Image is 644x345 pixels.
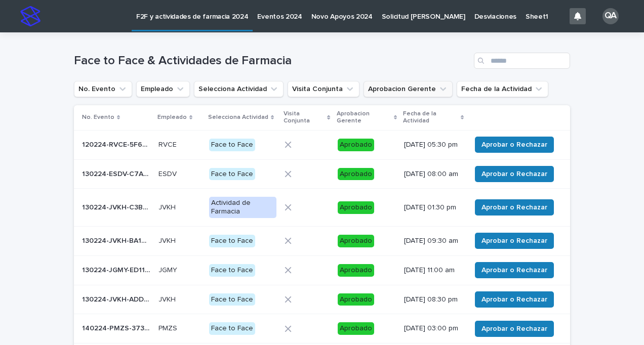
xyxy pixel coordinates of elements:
[364,81,453,97] button: Aprobacion Gerente
[475,321,554,337] button: Aprobar o Rechazar
[284,108,325,127] p: Visita Conjunta
[481,169,547,179] span: Aprobar o Rechazar
[194,81,284,97] button: Selecciona Actividad
[404,170,463,179] p: [DATE] 08:00 am
[475,262,554,278] button: Aprobar o Rechazar
[82,168,152,179] p: 130224-ESDV-C7A822
[74,285,570,314] tr: 130224-JVKH-ADD041130224-JVKH-ADD041 JVKHJVKH Face to FaceAprobado[DATE] 08:30 pmAprobar o Rechazar
[338,293,374,306] div: Aprobado
[481,140,547,150] span: Aprobar o Rechazar
[158,293,178,304] p: JVKH
[82,235,152,245] p: 130224-JVKH-BA1C82
[404,203,463,212] p: [DATE] 01:30 pm
[475,291,554,308] button: Aprobar o Rechazar
[404,141,463,149] p: [DATE] 05:30 pm
[474,53,570,69] input: Search
[481,236,547,246] span: Aprobar o Rechazar
[475,166,554,182] button: Aprobar o Rechazar
[74,226,570,255] tr: 130224-JVKH-BA1C82130224-JVKH-BA1C82 JVKHJVKH Face to FaceAprobado[DATE] 09:30 amAprobar o Rechazar
[82,293,152,304] p: 130224-JVKH-ADD041
[209,264,255,277] div: Face to Face
[74,54,470,68] h1: Face to Face & Actividades de Farmacia
[136,81,190,97] button: Empleado
[481,202,547,212] span: Aprobar o Rechazar
[158,264,179,275] p: JGMY
[602,8,619,24] div: QA
[74,130,570,159] tr: 120224-RVCE-5F613D120224-RVCE-5F613D RVCERVCE Face to FaceAprobado[DATE] 05:30 pmAprobar o Rechazar
[74,159,570,189] tr: 130224-ESDV-C7A822130224-ESDV-C7A822 ESDVESDV Face to FaceAprobado[DATE] 08:00 amAprobar o Rechazar
[481,265,547,275] span: Aprobar o Rechazar
[82,264,152,275] p: 130224-JGMY-ED112C
[481,324,547,334] span: Aprobar o Rechazar
[481,294,547,305] span: Aprobar o Rechazar
[475,199,554,215] button: Aprobar o Rechazar
[209,168,255,181] div: Face to Face
[209,197,277,218] div: Actividad de Farmacia
[74,255,570,285] tr: 130224-JGMY-ED112C130224-JGMY-ED112C JGMYJGMY Face to FaceAprobado[DATE] 11:00 amAprobar o Rechazar
[404,237,463,245] p: [DATE] 09:30 am
[338,322,374,335] div: Aprobado
[209,139,255,151] div: Face to Face
[209,322,255,335] div: Face to Face
[74,314,570,343] tr: 140224-PMZS-373314140224-PMZS-373314 PMZSPMZS Face to FaceAprobado[DATE] 03:00 pmAprobar o Rechazar
[338,168,374,181] div: Aprobado
[82,201,152,212] p: 130224-JVKH-C3B30D
[82,112,114,123] p: No. Evento
[158,201,178,212] p: JVKH
[209,293,255,306] div: Face to Face
[404,295,463,304] p: [DATE] 08:30 pm
[337,108,391,127] p: Aprobacion Gerente
[403,108,458,127] p: Fecha de la Actividad
[338,201,374,214] div: Aprobado
[209,235,255,247] div: Face to Face
[82,322,152,333] p: 140224-PMZS-373314
[208,112,268,123] p: Selecciona Actividad
[158,168,179,179] p: ESDV
[82,139,152,149] p: 120224-RVCE-5F613D
[475,137,554,153] button: Aprobar o Rechazar
[338,235,374,247] div: Aprobado
[338,264,374,277] div: Aprobado
[288,81,359,97] button: Visita Conjunta
[457,81,548,97] button: Fecha de la Actividad
[20,6,41,26] img: stacker-logo-s-only.png
[475,233,554,249] button: Aprobar o Rechazar
[157,112,187,123] p: Empleado
[158,235,178,245] p: JVKH
[404,266,463,275] p: [DATE] 11:00 am
[74,189,570,227] tr: 130224-JVKH-C3B30D130224-JVKH-C3B30D JVKHJVKH Actividad de FarmaciaAprobado[DATE] 01:30 pmAprobar...
[158,322,179,333] p: PMZS
[338,139,374,151] div: Aprobado
[404,324,463,333] p: [DATE] 03:00 pm
[158,139,179,149] p: RVCE
[74,81,132,97] button: No. Evento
